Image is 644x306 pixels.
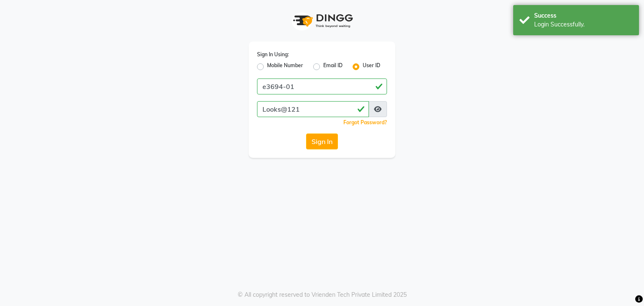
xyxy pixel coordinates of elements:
[343,119,387,126] a: Forgot Password?
[288,8,356,33] img: logo1.svg
[267,62,303,72] label: Mobile Number
[306,133,338,149] button: Sign In
[257,51,289,58] label: Sign In Using:
[257,78,387,94] input: Username
[534,11,633,20] div: Success
[257,101,369,117] input: Username
[363,62,380,72] label: User ID
[323,62,343,72] label: Email ID
[534,20,633,29] div: Login Successfully.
